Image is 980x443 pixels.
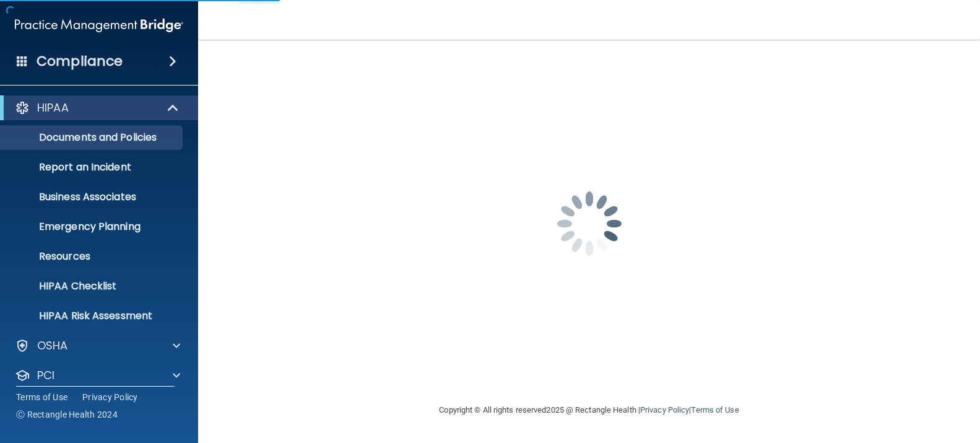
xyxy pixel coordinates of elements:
[640,405,689,414] a: Privacy Policy
[16,391,67,403] a: Terms of Use
[15,338,180,353] a: OSHA
[82,391,138,403] a: Privacy Policy
[8,131,177,144] p: Documents and Policies
[8,280,177,292] p: HIPAA Checklist
[15,368,180,383] a: PCI
[8,221,177,233] p: Emergency Planning
[37,53,123,70] h4: Compliance
[15,13,183,38] img: PMB logo
[363,390,815,430] div: Copyright © All rights reserved 2025 @ Rectangle Health | |
[37,100,69,115] p: HIPAA
[8,250,177,263] p: Resources
[8,310,177,322] p: HIPAA Risk Assessment
[37,338,68,353] p: OSHA
[37,368,54,383] p: PCI
[8,191,177,203] p: Business Associates
[691,405,739,414] a: Terms of Use
[16,408,118,421] span: Ⓒ Rectangle Health 2024
[8,161,177,173] p: Report an Incident
[527,162,651,286] img: spinner.e123f6fc.gif
[15,100,180,115] a: HIPAA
